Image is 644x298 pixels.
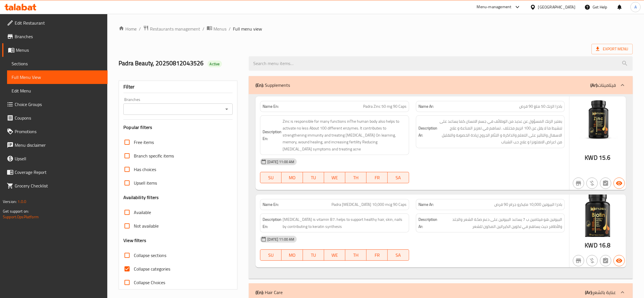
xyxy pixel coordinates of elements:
span: Export Menu [591,44,633,54]
span: SU [263,251,279,259]
button: FR [366,172,388,183]
span: Full Menu View [12,74,103,81]
span: Choice Groups [15,101,103,108]
span: Collapse categories [134,265,170,272]
span: Grocery Checklist [15,182,103,189]
button: MO [281,172,303,183]
a: Menus [207,25,226,33]
button: WE [324,172,345,183]
span: Full menu view [233,25,262,32]
li: / [139,25,141,32]
button: SA [388,172,409,183]
a: Sections [7,57,108,70]
span: Available [134,209,151,216]
a: Upsell [2,152,108,165]
div: Active [208,61,222,67]
a: Grocery Checklist [2,179,108,193]
strong: Description En: [263,128,281,142]
a: Promotions [2,125,108,138]
b: (Ar): [585,288,593,297]
span: Collapse sections [134,252,166,259]
span: TU [305,174,322,182]
h3: Popular filters [123,124,233,131]
button: Not branch specific item [573,255,584,266]
strong: Description Ar: [418,216,437,230]
span: 16.8 [599,240,611,251]
h3: View filters [123,237,146,244]
button: Available [614,255,625,266]
a: Home [119,25,137,32]
span: Edit Restaurant [15,20,103,26]
strong: Name En: [263,103,279,109]
a: Coupons [2,111,108,125]
span: Get support on: [3,208,29,215]
h3: Availability filters [123,194,159,201]
span: SA [390,174,407,182]
span: Branches [15,33,103,40]
button: Open [223,105,231,113]
span: [DATE] 11:00 AM [265,237,296,242]
button: WE [324,249,345,261]
span: Active [208,61,222,67]
img: zinc638905933182625248.jpg [569,96,626,139]
span: Coupons [15,115,103,121]
span: Version: [3,198,17,205]
p: فيتامينات [590,82,616,88]
input: search [249,56,633,71]
span: biotin is vitamin B7. helps to support healthy hair, skin, nails by contributing to keratin synth... [283,216,406,230]
button: Not has choices [600,255,611,266]
span: يعتبر الزنك المسؤول عن عديد من الوظائف في جسم الانسان كما يساعد على تنشيط ما لا يقل عن 100 انزيم ... [438,118,562,146]
span: Branch specific items [134,152,174,159]
span: Export Menu [596,46,628,53]
span: MO [284,174,300,182]
span: البيوتين هو فيتامين ب 7 يساعد البيوتين على دعم صحّة الشعر والجلد والأظافر حيث يساهم في تكوين الكي... [438,216,562,230]
p: Supplements [256,82,290,88]
span: Restaurants management [150,25,200,32]
button: FR [366,249,388,261]
img: BIOTIN_SUPPLEMENT638905933234445153.jpg [569,195,626,237]
span: Padra [MEDICAL_DATA] 10,000 mcg 90 Caps [331,202,407,208]
a: Menu disclaimer [2,138,108,152]
span: KWD [585,152,597,163]
button: Not has choices [600,178,611,189]
span: FR [369,251,385,259]
strong: Description Ar: [418,125,437,139]
button: SA [388,249,409,261]
button: MO [281,249,303,261]
span: WE [326,251,343,259]
span: MO [284,251,300,259]
span: Zinc is responsible for many functions inThe human body also helps to activate no less About 100 ... [283,118,406,153]
button: TH [345,172,366,183]
a: Full Menu View [7,70,108,84]
b: (En): [256,81,264,89]
a: Restaurants management [143,25,200,33]
span: Menus [213,25,226,32]
button: SU [260,172,281,183]
li: / [202,25,204,32]
span: Coverage Report [15,169,103,176]
a: Coverage Report [2,165,108,179]
button: Purchased item [586,255,598,266]
a: Edit Menu [7,84,108,98]
span: Padra Zinc 50 mg 90 Caps [363,103,407,109]
b: (Ar): [590,81,598,89]
span: Promotions [15,128,103,135]
button: TH [345,249,366,261]
div: (En): Supplements(Ar):فيتامينات [249,76,633,94]
span: SU [263,174,279,182]
span: A [634,4,637,10]
p: عناية بالشعر [585,289,616,296]
span: Sections [12,60,103,67]
b: (En): [256,288,264,297]
span: SA [390,251,407,259]
span: 1.0.0 [18,198,26,205]
span: TU [305,251,322,259]
a: Support.OpsPlatform [3,213,39,221]
span: 15.6 [599,152,611,163]
span: Edit Menu [12,87,103,94]
div: (En): Supplements(Ar):فيتامينات [249,94,633,279]
strong: Description En: [263,216,281,230]
span: Not available [134,223,159,229]
button: TU [303,249,324,261]
button: Available [614,178,625,189]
